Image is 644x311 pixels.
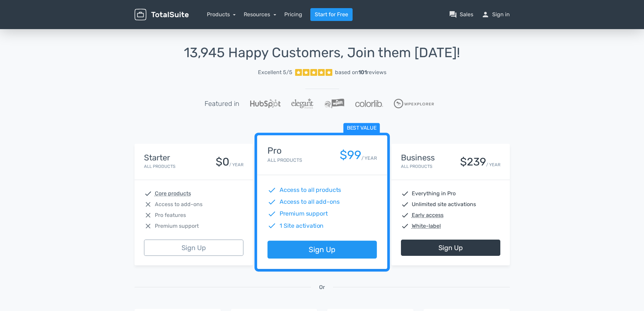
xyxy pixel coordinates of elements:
span: 1 Site activation [279,221,324,230]
abbr: White-label [412,222,441,230]
span: check [401,222,409,230]
img: WPExplorer [394,99,434,108]
a: personSign in [481,10,510,19]
a: Excellent 5/5 based on101reviews [135,66,510,79]
span: Unlimited site activations [412,200,476,208]
span: close [144,222,152,230]
span: Pro features [155,211,186,219]
span: Premium support [155,222,199,230]
span: close [144,200,152,208]
span: close [144,211,152,219]
h4: Pro [267,146,302,156]
span: check [144,190,152,198]
a: Sign Up [144,240,243,256]
span: Premium support [279,209,328,218]
a: Sign Up [267,241,377,259]
img: Hubspot [250,99,281,108]
div: $0 [216,156,229,168]
a: Resources [244,11,276,18]
span: check [401,211,409,219]
small: All Products [401,164,432,169]
a: Products [207,11,236,18]
small: / YEAR [361,155,377,162]
strong: 101 [358,69,367,75]
abbr: Early access [412,211,444,219]
small: / YEAR [486,161,500,168]
span: Access to all products [279,186,341,195]
div: based on reviews [335,68,386,76]
div: $239 [460,156,486,168]
a: Pricing [284,10,302,19]
img: TotalSuite for WordPress [135,9,189,21]
a: question_answerSales [449,10,473,19]
span: Or [319,283,325,291]
span: check [401,190,409,198]
span: check [401,200,409,208]
img: ElegantThemes [291,98,313,109]
a: Start for Free [310,8,353,21]
span: check [267,186,276,195]
span: question_answer [449,10,457,19]
img: Colorlib [355,100,383,107]
h5: Featured in [205,100,239,107]
h4: Business [401,153,435,162]
span: check [267,209,276,218]
span: Access to all add-ons [279,198,339,206]
abbr: Core products [155,190,191,198]
span: check [267,198,276,206]
span: Excellent 5/5 [258,68,292,76]
small: All Products [267,157,302,163]
span: check [267,221,276,230]
a: Sign Up [401,240,500,256]
img: WPLift [324,98,344,109]
span: Access to add-ons [155,200,202,208]
h1: 13,945 Happy Customers, Join them [DATE]! [135,45,510,60]
span: Best value [343,123,380,134]
div: $99 [339,149,361,162]
small: All Products [144,164,175,169]
h4: Starter [144,153,175,162]
small: / YEAR [229,161,243,168]
span: person [481,10,490,19]
span: Everything in Pro [412,190,456,198]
